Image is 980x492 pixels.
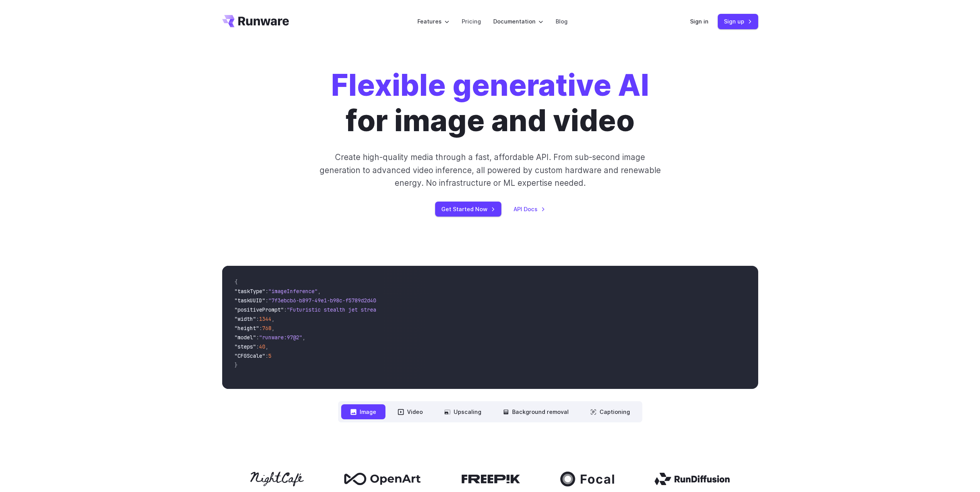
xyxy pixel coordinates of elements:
[690,17,709,26] a: Sign in
[256,334,259,341] span: :
[389,404,432,419] button: Video
[287,306,567,313] span: "Futuristic stealth jet streaking through a neon-lit cityscape with glowing purple exhaust"
[271,315,275,322] span: ,
[331,67,649,103] strong: Flexible generative AI
[718,14,758,29] a: Sign up
[514,205,545,213] a: API Docs
[284,306,287,313] span: :
[341,404,385,419] button: Image
[331,68,649,138] h1: for image and video
[222,15,289,27] a: Go to /
[256,343,259,350] span: :
[259,315,271,322] span: 1344
[268,352,271,359] span: 5
[417,17,449,26] label: Features
[235,325,259,332] span: "height"
[259,343,265,350] span: 40
[268,297,385,304] span: "7f3ebcb6-b897-49e1-b98c-f5789d2d40d7"
[435,404,491,419] button: Upscaling
[235,334,256,341] span: "model"
[271,325,275,332] span: ,
[462,17,481,26] a: Pricing
[302,334,305,341] span: ,
[268,288,318,295] span: "imageInference"
[581,404,639,419] button: Captioning
[318,288,321,295] span: ,
[259,325,262,332] span: :
[235,279,238,285] span: {
[262,325,271,332] span: 768
[435,202,501,217] a: Get Started Now
[235,315,256,322] span: "width"
[265,288,268,295] span: :
[494,404,578,419] button: Background removal
[265,343,268,350] span: ,
[259,334,302,341] span: "runware:97@2"
[265,352,268,359] span: :
[235,352,265,359] span: "CFGScale"
[256,315,259,322] span: :
[235,306,284,313] span: "positivePrompt"
[556,17,568,26] a: Blog
[235,297,265,304] span: "taskUUID"
[265,297,268,304] span: :
[235,362,238,369] span: }
[318,151,662,189] p: Create high-quality media through a fast, affordable API. From sub-second image generation to adv...
[235,343,256,350] span: "steps"
[235,288,265,295] span: "taskType"
[493,17,543,26] label: Documentation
